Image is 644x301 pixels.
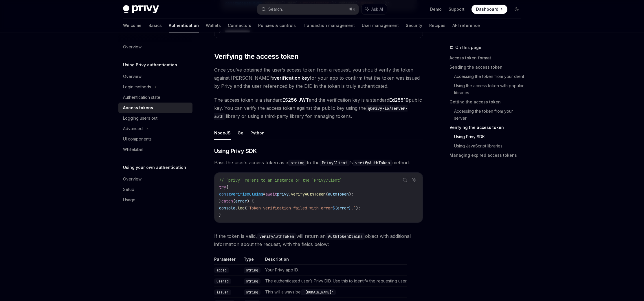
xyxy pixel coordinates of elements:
[362,19,399,32] a: User management
[245,205,247,211] span: (
[454,81,526,97] a: Using the access token with popular libraries
[123,94,160,101] div: Authentication state
[148,19,162,32] a: Basics
[214,96,423,120] span: The access token is a standard and the verification key is a standard public key. You can verify ...
[454,107,526,123] a: Accessing the token from your server
[265,191,277,197] span: await
[371,6,383,12] span: Ask AI
[257,4,359,14] button: Search...⌘K
[257,233,296,240] code: verifyAuthToken
[219,191,231,197] span: const
[206,19,221,32] a: Wallets
[288,160,307,166] code: string
[123,104,153,111] div: Access tokens
[228,19,251,32] a: Connectors
[406,19,422,32] a: Security
[118,71,192,82] a: Overview
[449,123,526,132] a: Verifying the access token
[289,191,291,197] span: .
[430,6,442,12] a: Demo
[356,205,360,211] span: );
[282,97,297,103] a: ES256
[333,205,337,211] span: ${
[454,132,526,141] a: Using Privy SDK
[214,147,257,155] span: Using Privy SDK
[410,176,418,184] button: Ask AI
[123,186,134,193] div: Setup
[123,83,151,90] div: Login methods
[449,151,526,160] a: Managing expired access tokens
[401,176,409,184] button: Copy the contents from the code block
[349,7,355,12] span: ⌘ K
[258,19,296,32] a: Policies & controls
[219,205,235,211] span: console
[214,52,298,61] span: Verifying the access token
[298,97,309,103] a: JWT
[429,19,445,32] a: Recipes
[123,176,142,183] div: Overview
[274,75,310,81] strong: verification key
[238,126,243,140] button: Go
[219,185,226,190] span: try
[326,233,365,240] code: AuthTokenClaims
[328,191,349,197] span: authToken
[349,205,351,211] span: }
[118,134,192,144] a: UI components
[123,19,142,32] a: Welcome
[219,198,221,204] span: }
[231,191,263,197] span: verifiedClaims
[123,115,157,122] div: Logging users out
[247,198,254,204] span: ) {
[214,232,423,248] span: If the token is valid, will return an object with additional information about the request, with ...
[471,5,507,14] a: Dashboard
[353,160,392,166] code: verifyAuthToken
[226,185,228,190] span: {
[123,61,177,68] h5: Using Privy authentication
[214,66,423,90] span: Once you’ve obtained the user’s access token from a request, you should verify the token against ...
[303,19,355,32] a: Transaction management
[326,191,328,197] span: (
[301,289,336,295] code: '[DOMAIN_NAME]'
[219,178,342,183] span: // `privy` refers to an instance of the `PrivyClient`
[214,105,408,120] code: @privy-io/server-auth
[452,19,480,32] a: API reference
[118,195,192,205] a: Usage
[123,196,135,203] div: Usage
[476,6,498,12] span: Dashboard
[250,126,265,140] button: Python
[118,92,192,103] a: Authentication state
[123,5,159,13] img: dark logo
[349,191,353,197] span: );
[263,264,407,276] td: Your Privy app ID.
[238,205,245,211] span: log
[214,278,231,284] code: userId
[449,6,465,12] a: Support
[123,125,143,132] div: Advanced
[118,113,192,123] a: Logging users out
[337,205,349,211] span: error
[268,6,285,13] div: Search...
[454,72,526,81] a: Accessing the token from your client
[123,73,142,80] div: Overview
[233,198,235,204] span: (
[214,158,423,167] span: Pass the user’s access token as a to the ’s method:
[241,256,263,265] th: Type
[118,184,192,195] a: Setup
[263,191,265,197] span: =
[512,5,521,14] button: Toggle dark mode
[118,144,192,155] a: Whitelabel
[118,42,192,52] a: Overview
[449,63,526,72] a: Sending the access token
[244,289,260,295] code: string
[123,43,142,50] div: Overview
[221,198,233,204] span: catch
[219,212,221,218] span: }
[244,267,260,273] code: string
[169,19,199,32] a: Authentication
[362,4,387,14] button: Ask AI
[455,44,481,51] span: On this page
[263,287,407,298] td: This will always be .
[244,278,260,284] code: string
[123,136,152,143] div: UI components
[351,205,356,211] span: .`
